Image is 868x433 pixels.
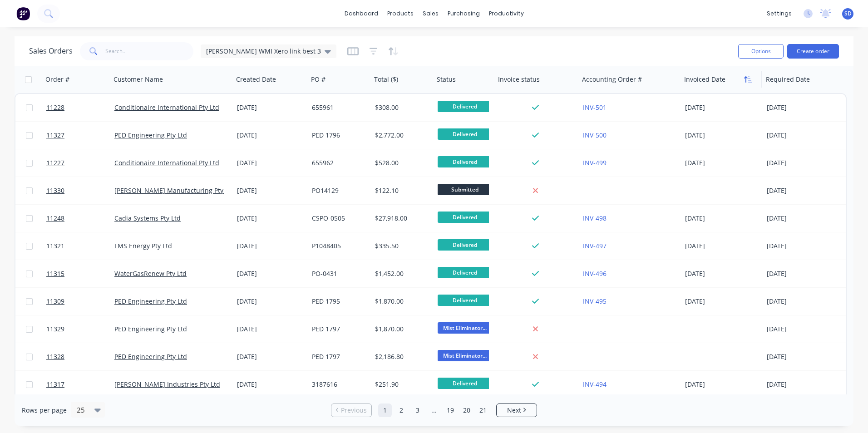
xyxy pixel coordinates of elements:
[46,343,114,370] a: 11328
[375,269,428,278] div: $1,452.00
[375,380,428,389] div: $251.90
[46,352,64,361] span: 11328
[237,269,305,278] div: [DATE]
[767,352,839,361] div: [DATE]
[46,232,114,260] a: 11321
[46,103,64,112] span: 11228
[46,315,114,343] a: 11329
[114,325,187,333] a: PED Engineering Pty Ltd
[312,297,365,306] div: PED 1795
[46,186,64,195] span: 11330
[375,186,428,195] div: $122.10
[418,7,443,20] div: sales
[375,158,428,167] div: $528.00
[762,7,796,20] div: settings
[767,241,839,251] div: [DATE]
[113,75,163,84] div: Customer Name
[582,75,642,84] div: Accounting Order #
[114,352,187,361] a: PED Engineering Pty Ltd
[738,44,784,59] button: Options
[45,75,69,84] div: Order #
[114,241,172,250] a: LMS Energy Pty Ltd
[114,158,219,167] a: Conditionaire International Pty Ltd
[427,403,441,417] a: Jump forward
[378,403,392,417] a: Page 1 is your current page
[46,260,114,287] a: 11315
[375,103,428,112] div: $308.00
[685,269,759,278] div: [DATE]
[583,131,607,139] a: INV-500
[438,378,492,389] span: Delivered
[443,7,484,20] div: purchasing
[312,380,365,389] div: 3187616
[114,297,187,305] a: PED Engineering Pty Ltd
[236,75,276,84] div: Created Date
[374,75,398,84] div: Total ($)
[438,239,492,251] span: Delivered
[375,131,428,140] div: $2,772.00
[685,241,759,251] div: [DATE]
[46,122,114,149] a: 11327
[844,10,852,18] span: SD
[46,214,64,223] span: 11248
[237,158,305,167] div: [DATE]
[383,7,418,20] div: products
[476,403,490,417] a: Page 21
[438,128,492,140] span: Delivered
[340,7,383,20] a: dashboard
[375,241,428,251] div: $335.50
[312,269,365,278] div: PO-0431
[114,214,181,222] a: Cadia Systems Pty Ltd
[237,103,305,112] div: [DATE]
[375,214,428,223] div: $27,918.00
[787,44,839,59] button: Create order
[583,297,607,305] a: INV-495
[237,131,305,140] div: [DATE]
[237,186,305,195] div: [DATE]
[375,352,428,361] div: $2,186.80
[438,267,492,278] span: Delivered
[583,158,607,167] a: INV-499
[46,380,64,389] span: 11317
[237,352,305,361] div: [DATE]
[767,380,839,389] div: [DATE]
[484,7,528,20] div: productivity
[114,131,187,139] a: PED Engineering Pty Ltd
[46,269,64,278] span: 11315
[237,380,305,389] div: [DATE]
[114,103,219,112] a: Conditionaire International Pty Ltd
[46,131,64,140] span: 11327
[312,214,365,223] div: CSPO-0505
[46,325,64,334] span: 11329
[438,156,492,167] span: Delivered
[312,352,365,361] div: PED 1797
[444,403,457,417] a: Page 19
[685,297,759,306] div: [DATE]
[395,403,408,417] a: Page 2
[114,186,235,195] a: [PERSON_NAME] Manufacturing Pty Ltd
[46,94,114,121] a: 11228
[767,186,839,195] div: [DATE]
[685,158,759,167] div: [DATE]
[767,214,839,223] div: [DATE]
[507,406,521,415] span: Next
[312,103,365,112] div: 655961
[29,47,73,55] h1: Sales Orders
[438,322,492,334] span: Mist Eliminator...
[237,241,305,251] div: [DATE]
[114,380,220,389] a: [PERSON_NAME] Industries Pty Ltd
[437,75,456,84] div: Status
[46,297,64,306] span: 11309
[438,295,492,306] span: Delivered
[46,149,114,177] a: 11227
[767,158,839,167] div: [DATE]
[411,403,424,417] a: Page 3
[341,406,367,415] span: Previous
[685,103,759,112] div: [DATE]
[460,403,473,417] a: Page 20
[237,297,305,306] div: [DATE]
[331,406,371,415] a: Previous page
[46,288,114,315] a: 11309
[206,46,321,56] span: [PERSON_NAME] WMI Xero link best 3
[767,131,839,140] div: [DATE]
